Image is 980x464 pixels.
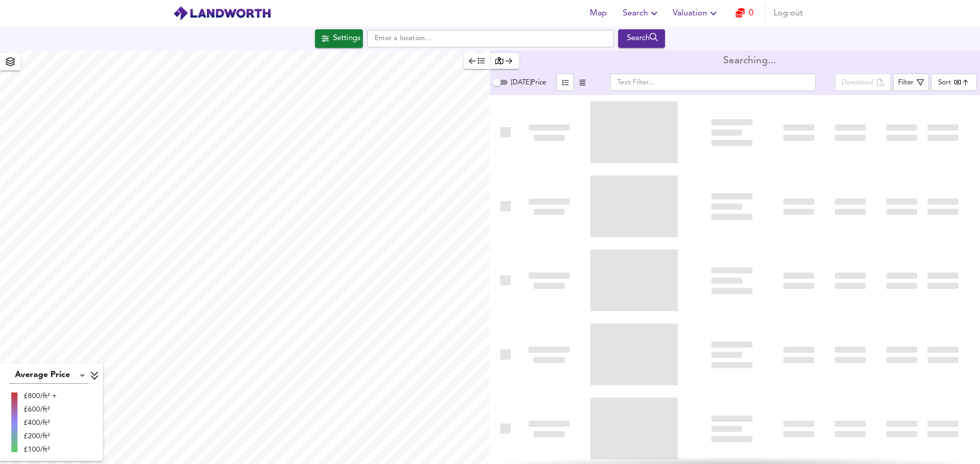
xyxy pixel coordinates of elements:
[24,404,57,415] div: £600/ft²
[893,74,929,91] button: Filter
[728,3,761,24] button: 0
[9,367,89,384] div: Average Price
[619,3,664,24] button: Search
[315,29,363,48] button: Settings
[618,29,665,48] div: Run Your Search
[736,6,754,21] a: 0
[511,79,546,86] span: [DATE] Price
[618,29,665,48] button: Search
[586,6,610,21] span: Map
[24,444,57,455] div: £100/ft²
[173,6,271,21] img: logo
[774,6,803,21] span: Log out
[315,29,363,48] div: Click to configure Search Settings
[367,30,614,47] input: Enter a location...
[938,78,951,87] div: Sort
[623,6,660,21] span: Search
[621,32,662,45] div: Search
[610,74,816,91] input: Text Filter...
[333,32,360,45] div: Settings
[769,3,807,24] button: Log out
[24,431,57,441] div: £200/ft²
[669,3,724,24] button: Valuation
[24,418,57,428] div: £400/ft²
[898,77,914,89] div: Filter
[835,74,891,91] div: split button
[24,391,57,401] div: £800/ft² +
[673,6,720,21] span: Valuation
[931,74,977,91] div: Sort
[723,56,776,66] div: Searching...
[582,3,615,24] button: Map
